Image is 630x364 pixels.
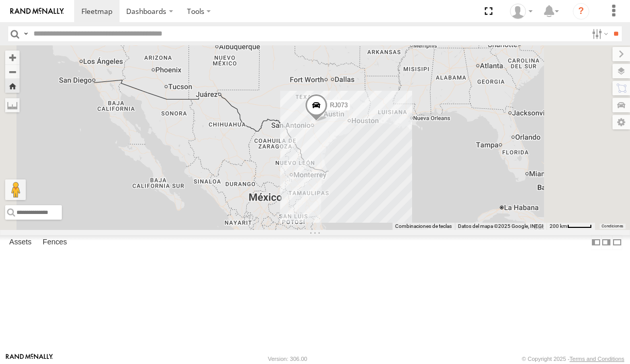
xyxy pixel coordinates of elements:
a: Condiciones (se abre en una nueva pestaña) [602,224,623,228]
label: Fences [38,236,72,250]
label: Assets [4,236,37,250]
div: Version: 306.00 [268,356,307,362]
div: © Copyright 2025 - [522,356,624,362]
button: Zoom Home [5,79,20,93]
label: Search Query [22,26,30,41]
button: Arrastra el hombrecito naranja al mapa para abrir Street View [5,179,26,200]
label: Dock Summary Table to the Left [591,235,601,250]
div: syfan corp [506,4,536,19]
label: Hide Summary Table [612,235,622,250]
span: Datos del mapa ©2025 Google, INEGI [458,223,543,229]
button: Zoom out [5,64,20,79]
button: Zoom in [5,51,20,64]
button: Combinaciones de teclas [395,223,452,230]
span: RJ073 [330,102,348,109]
img: rand-logo.svg [10,8,64,15]
span: 200 km [550,223,567,229]
label: Measure [5,98,20,112]
label: Search Filter Options [588,26,610,41]
a: Terms and Conditions [570,356,624,362]
a: Visit our Website [6,354,53,364]
button: Escala del mapa: 200 km por 44 píxeles [547,223,595,230]
label: Dock Summary Table to the Right [601,235,611,250]
i: ? [573,3,589,20]
label: Map Settings [612,115,630,129]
